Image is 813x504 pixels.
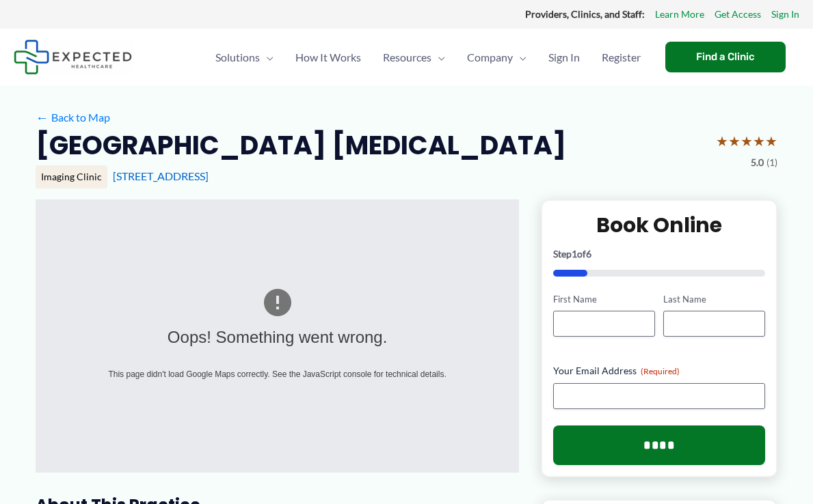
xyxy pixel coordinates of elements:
[467,33,513,81] span: Company
[36,111,49,124] span: ←
[715,5,761,23] a: Get Access
[260,33,274,81] span: Menu Toggle
[431,33,445,81] span: Menu Toggle
[553,293,655,306] label: First Name
[215,33,260,81] span: Solutions
[771,5,799,23] a: Sign In
[553,364,765,378] label: Your Email Address
[456,33,537,81] a: CompanyMenu Toggle
[204,33,652,81] nav: Primary Site Navigation
[641,366,680,376] span: (Required)
[14,40,132,74] img: Expected Healthcare Logo - side, dark font, small
[553,249,765,259] p: Step of
[586,248,591,260] span: 6
[741,128,753,154] span: ★
[284,33,372,81] a: How It Works
[716,128,728,154] span: ★
[36,128,566,162] h2: [GEOGRAPHIC_DATA] [MEDICAL_DATA]
[572,248,577,260] span: 1
[295,33,361,81] span: How It Works
[383,33,431,81] span: Resources
[591,33,652,81] a: Register
[36,107,110,128] a: ←Back to Map
[372,33,456,81] a: ResourcesMenu Toggle
[525,8,645,20] strong: Providers, Clinics, and Staff:
[537,33,591,81] a: Sign In
[204,33,284,81] a: SolutionsMenu Toggle
[765,128,777,154] span: ★
[751,154,764,171] span: 5.0
[663,293,765,306] label: Last Name
[553,212,765,238] h2: Book Online
[548,33,580,81] span: Sign In
[602,33,641,81] span: Register
[665,42,786,72] a: Find a Clinic
[728,128,741,154] span: ★
[88,367,468,382] div: This page didn't load Google Maps correctly. See the JavaScript console for technical details.
[767,154,777,171] span: (1)
[513,33,527,81] span: Menu Toggle
[88,322,468,353] div: Oops! Something went wrong.
[655,5,704,23] a: Learn More
[753,128,765,154] span: ★
[36,165,107,188] div: Imaging Clinic
[113,169,209,182] a: [STREET_ADDRESS]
